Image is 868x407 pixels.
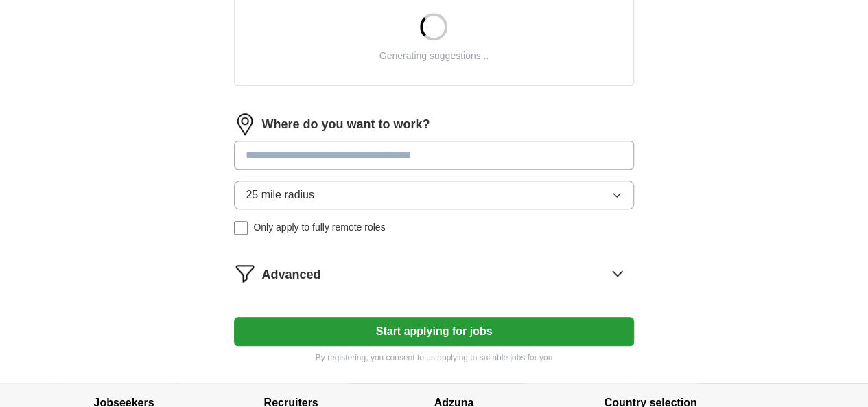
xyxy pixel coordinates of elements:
button: 25 mile radius [234,181,633,209]
label: Where do you want to work? [261,115,430,134]
div: Generating suggestions... [379,49,489,63]
span: 25 mile radius [246,187,314,203]
span: Only apply to fully remote roles [253,220,385,235]
button: Start applying for jobs [234,317,633,346]
input: Only apply to fully remote roles [234,221,248,235]
img: filter [234,262,256,284]
span: Advanced [261,266,320,284]
img: location.png [234,113,256,135]
p: By registering, you consent to us applying to suitable jobs for you [234,351,633,364]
